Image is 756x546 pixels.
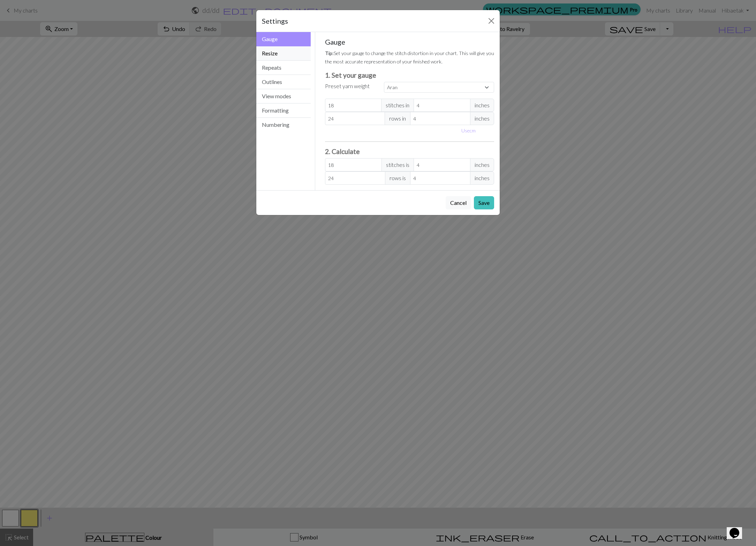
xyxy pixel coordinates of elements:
[256,118,311,132] button: Numbering
[470,171,494,185] span: inches
[385,112,410,125] span: rows in
[727,518,749,539] iframe: chat widget
[256,61,311,75] button: Repeats
[325,50,494,64] small: Set your gauge to change the stitch distortion in your chart. This will give you the most accurat...
[381,99,414,112] span: stitches in
[486,15,497,26] button: Close
[262,16,288,26] h5: Settings
[474,196,494,209] button: Save
[385,171,410,185] span: rows is
[325,38,494,46] h5: Gauge
[470,112,494,125] span: inches
[256,32,311,46] button: Gauge
[256,103,311,118] button: Formatting
[470,99,494,112] span: inches
[256,46,311,61] button: Resize
[470,158,494,171] span: inches
[446,196,471,209] button: Cancel
[325,82,370,90] label: Preset yarn weight
[256,89,311,103] button: View modes
[325,147,494,155] h3: 2. Calculate
[325,50,334,56] strong: Tip:
[458,125,479,136] button: Usecm
[381,158,414,171] span: stitches is
[325,71,494,79] h3: 1. Set your gauge
[256,75,311,89] button: Outlines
